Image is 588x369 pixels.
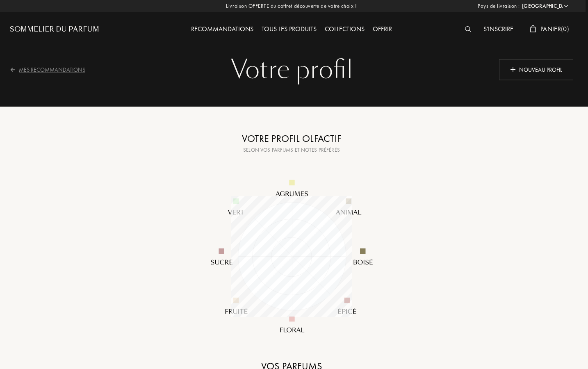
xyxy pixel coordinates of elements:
div: Recommandations [187,24,258,35]
a: Tous les produits [258,25,321,33]
img: search_icn_white.svg [465,26,471,32]
img: arrow_big_left.png [10,66,16,72]
span: Panier ( 0 ) [540,25,569,33]
a: Sommelier du Parfum [10,25,99,34]
img: plus_icn_w.png [510,66,516,72]
a: Collections [321,25,369,33]
div: Nouveau profil [499,59,573,80]
a: Recommandations [187,25,258,33]
div: Offrir [369,24,396,35]
div: S'inscrire [479,24,517,35]
a: Offrir [369,25,396,33]
div: Votre profil [16,53,567,86]
div: Collections [321,24,369,35]
img: cart_white.svg [530,25,536,32]
div: Selon vos parfums et notes préférés [189,146,394,154]
div: Votre profil olfactif [189,131,394,146]
div: Tous les produits [258,24,321,35]
img: radar_desktop_fr.svg [193,158,390,355]
span: Pays de livraison : [478,2,520,10]
div: Mes Recommandations [10,59,96,80]
a: S'inscrire [479,25,517,33]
